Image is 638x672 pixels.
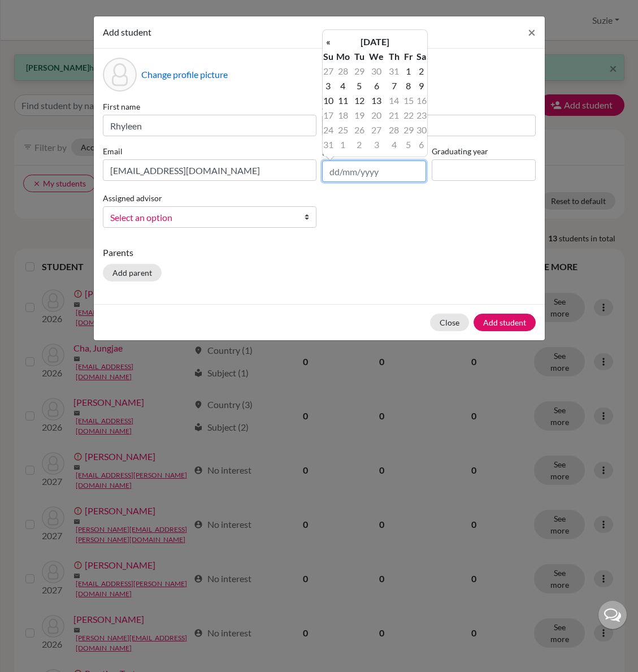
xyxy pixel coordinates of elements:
td: 7 [387,79,401,93]
td: 10 [323,93,334,108]
td: 26 [352,123,366,137]
label: Assigned advisor [103,192,162,204]
th: Sa [416,49,427,64]
td: 9 [416,79,427,93]
div: Profile picture [103,58,137,92]
th: Th [387,49,401,64]
td: 1 [401,64,415,79]
td: 23 [416,108,427,123]
td: 30 [416,123,427,137]
th: [DATE] [334,34,416,49]
td: 5 [352,79,366,93]
td: 13 [366,93,386,108]
td: 3 [366,137,386,152]
td: 11 [334,93,353,108]
td: 31 [323,137,334,152]
td: 22 [401,108,415,123]
td: 24 [323,123,334,137]
td: 29 [401,123,415,137]
th: « [323,34,334,49]
td: 28 [334,64,353,79]
td: 27 [323,64,334,79]
input: dd/mm/yyyy [322,161,426,182]
td: 28 [387,123,401,137]
th: Mo [334,49,353,64]
label: First name [103,101,316,112]
td: 5 [401,137,415,152]
p: Parents [103,246,536,259]
td: 27 [366,123,386,137]
td: 4 [334,79,353,93]
td: 12 [352,93,366,108]
td: 1 [334,137,353,152]
th: Fr [401,49,415,64]
button: Close [430,314,469,331]
td: 21 [387,108,401,123]
td: 16 [416,93,427,108]
th: Su [323,49,334,64]
td: 19 [352,108,366,123]
label: Surname [322,101,536,112]
td: 30 [366,64,386,79]
label: Email [103,145,316,157]
td: 31 [387,64,401,79]
span: Add student [103,27,151,37]
span: Help [26,8,49,18]
td: 18 [334,108,353,123]
td: 6 [366,79,386,93]
td: 2 [352,137,366,152]
label: Graduating year [432,145,536,157]
td: 4 [387,137,401,152]
button: Add parent [103,264,162,281]
td: 29 [352,64,366,79]
td: 14 [387,93,401,108]
td: 17 [323,108,334,123]
span: × [528,24,536,40]
button: Close [519,16,545,48]
td: 3 [323,79,334,93]
td: 6 [416,137,427,152]
td: 15 [401,93,415,108]
th: Tu [352,49,366,64]
td: 8 [401,79,415,93]
button: Add student [474,314,536,331]
td: 25 [334,123,353,137]
th: We [366,49,386,64]
span: Select an option [110,210,294,225]
td: 20 [366,108,386,123]
td: 2 [416,64,427,79]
